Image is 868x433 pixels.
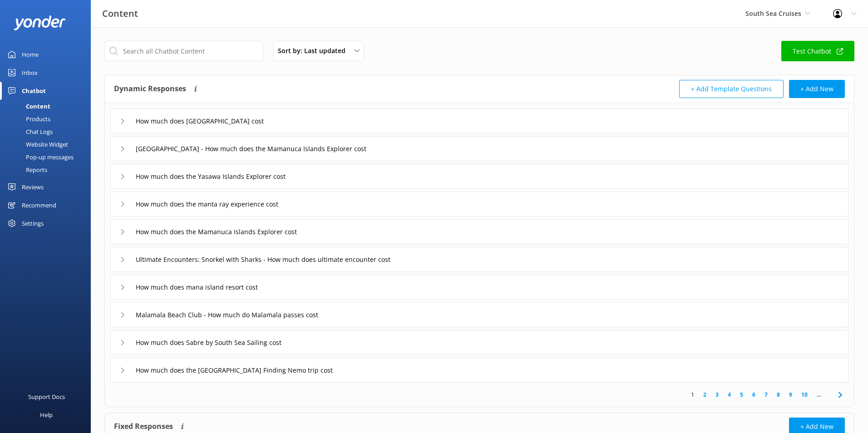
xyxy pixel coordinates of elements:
[789,80,845,98] button: + Add New
[5,100,91,113] a: Content
[784,390,797,399] a: 9
[278,46,351,56] span: Sort by: Last updated
[748,390,760,399] a: 6
[22,45,39,64] div: Home
[5,125,53,138] div: Chat Logs
[5,138,68,151] div: Website Widget
[5,113,91,125] a: Products
[104,41,263,61] input: Search all Chatbot Content
[22,214,44,232] div: Settings
[114,80,186,98] h4: Dynamic Responses
[5,151,91,163] a: Pop-up messages
[5,125,91,138] a: Chat Logs
[723,390,735,399] a: 4
[22,178,44,196] div: Reviews
[812,390,825,399] span: ...
[781,41,854,61] a: Test Chatbot
[5,138,91,151] a: Website Widget
[797,390,812,399] a: 10
[735,390,748,399] a: 5
[745,9,801,18] span: South Sea Cruises
[772,390,784,399] a: 8
[760,390,772,399] a: 7
[699,390,711,399] a: 2
[28,388,65,406] div: Support Docs
[5,151,74,163] div: Pop-up messages
[5,100,50,113] div: Content
[679,80,784,98] button: + Add Template Questions
[102,6,138,21] h3: Content
[5,163,47,176] div: Reports
[22,196,56,214] div: Recommend
[14,15,66,30] img: yonder-white-logo.png
[22,64,38,82] div: Inbox
[5,163,91,176] a: Reports
[5,113,50,125] div: Products
[40,406,53,424] div: Help
[711,390,723,399] a: 3
[22,82,46,100] div: Chatbot
[686,390,699,399] a: 1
